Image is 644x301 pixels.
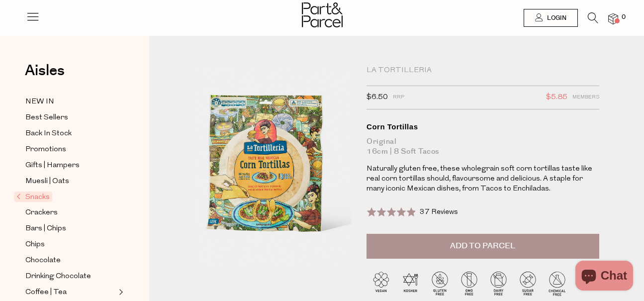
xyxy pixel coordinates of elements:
span: Bars | Chips [25,223,66,235]
span: Gifts | Hampers [25,160,80,172]
inbox-online-store-chat: Shopify online store chat [572,261,636,293]
div: La Tortilleria [367,66,599,76]
a: 0 [608,13,618,24]
a: Coffee | Tea [25,286,116,299]
span: Snacks [14,192,52,202]
span: $5.85 [546,91,567,104]
span: Chips [25,239,45,251]
a: Promotions [25,143,116,156]
img: Part&Parcel [302,2,343,27]
span: Back In Stock [25,128,72,140]
img: Corn Tortillas [179,66,352,269]
span: 0 [619,13,628,22]
span: RRP [393,91,404,104]
a: Aisles [25,63,65,88]
a: Chocolate [25,254,116,267]
span: Chocolate [25,255,61,267]
a: Crackers [25,206,116,219]
span: Login [545,14,566,22]
div: Corn Tortillas [367,122,599,132]
img: P_P-ICONS-Live_Bec_V11_Kosher.svg [396,269,425,298]
span: NEW IN [25,96,54,108]
img: P_P-ICONS-Live_Bec_V11_Sugar_Free.svg [513,269,543,298]
p: Naturally gluten free, these wholegrain soft corn tortillas taste like real corn tortillas should... [367,164,599,194]
button: Add to Parcel [367,234,599,259]
span: Coffee | Tea [25,287,67,299]
button: Expand/Collapse Coffee | Tea [116,286,123,298]
img: P_P-ICONS-Live_Bec_V11_Dairy_Free.svg [484,269,513,298]
img: P_P-ICONS-Live_Bec_V11_Vegan.svg [367,269,396,298]
span: Members [572,91,599,104]
a: Snacks [16,191,116,203]
span: Add to Parcel [450,240,515,252]
a: Best Sellers [25,111,116,124]
a: NEW IN [25,96,116,108]
a: Bars | Chips [25,222,116,235]
a: Gifts | Hampers [25,159,116,172]
img: P_P-ICONS-Live_Bec_V11_Chemical_Free.svg [543,269,572,298]
span: 37 Reviews [420,208,458,216]
a: Back In Stock [25,127,116,140]
img: P_P-ICONS-Live_Bec_V11_GMO_Free.svg [455,269,484,298]
span: Drinking Chocolate [25,271,91,283]
span: Crackers [25,207,58,219]
a: Drinking Chocolate [25,270,116,283]
span: $6.50 [367,91,388,104]
img: P_P-ICONS-Live_Bec_V11_Gluten_Free.svg [425,269,455,298]
span: Best Sellers [25,112,68,124]
a: Muesli | Oats [25,175,116,188]
a: Login [524,9,578,27]
span: Promotions [25,144,66,156]
span: Aisles [25,60,65,82]
span: Muesli | Oats [25,176,69,188]
a: Chips [25,238,116,251]
div: Original 16cm | 8 Soft Tacos [367,137,599,157]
